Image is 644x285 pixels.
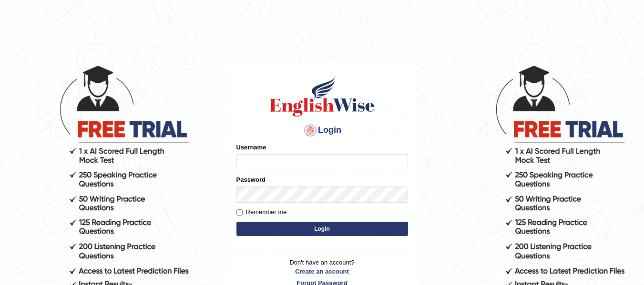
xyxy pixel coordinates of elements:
img: Logo of English Wise sign in for intelligent practice with AI [268,75,377,118]
a: Create an account [236,267,408,276]
label: Password [236,175,266,184]
label: Username [236,143,266,152]
button: Login [236,222,408,236]
input: Remember me [236,209,243,216]
label: Remember me [236,207,287,217]
h4: Login [236,123,408,138]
